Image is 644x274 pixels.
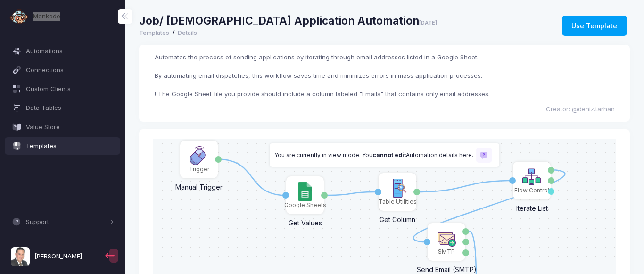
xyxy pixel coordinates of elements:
p: Automates the process of sending applications by iterating through email addresses listed in a Go... [155,53,615,99]
span: [PERSON_NAME] [34,252,82,261]
a: Data Tables [5,100,121,116]
b: cannot edit [220,13,253,20]
a: Value Store [5,118,121,135]
span: Support [26,217,107,227]
a: Connections [5,61,121,78]
img: manual.png [37,8,56,26]
button: Use Template [562,16,627,36]
span: Connections [26,66,114,75]
button: Support [5,214,121,231]
a: Templates [139,29,169,38]
img: flow-v2.png [370,29,388,48]
img: send.png [284,90,303,109]
div: Get Column [205,71,285,86]
span: Monkedo [33,12,60,21]
div: Google Sheets [132,62,173,71]
a: Monkedo [9,7,60,26]
div: Send Email (SMTP) [254,121,334,136]
a: Need Help? [405,157,454,173]
span: Custom Clients [26,84,114,94]
span: Value Store [26,123,114,132]
img: profile [11,247,30,266]
h1: Job/ [DEMOGRAPHIC_DATA] Application Automation [139,14,437,27]
span: [DATE] [419,19,437,26]
div: SMTP [285,109,302,117]
a: [PERSON_NAME] [5,243,103,270]
img: google-sheets.svg [145,43,159,62]
span: Creator: @deniz.tarhan [155,105,615,114]
a: Templates [5,137,121,154]
div: Manual Trigger [6,39,86,53]
div: Iterate List [339,60,419,75]
img: monkedo-logo-dark.png [9,7,28,26]
span: Automations [26,47,114,56]
span: Data Tables [26,103,114,113]
span: Templates [26,141,114,151]
span: You are currently in view mode. You Automation details here. [122,12,321,21]
div: Table Utilities [226,59,264,67]
a: Custom Clients [5,81,121,98]
img: get-column.png [235,40,254,59]
div: Trigger [36,26,57,35]
div: Flow Control [362,48,396,56]
div: Get Values [112,75,192,89]
a: Automations [5,42,121,59]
